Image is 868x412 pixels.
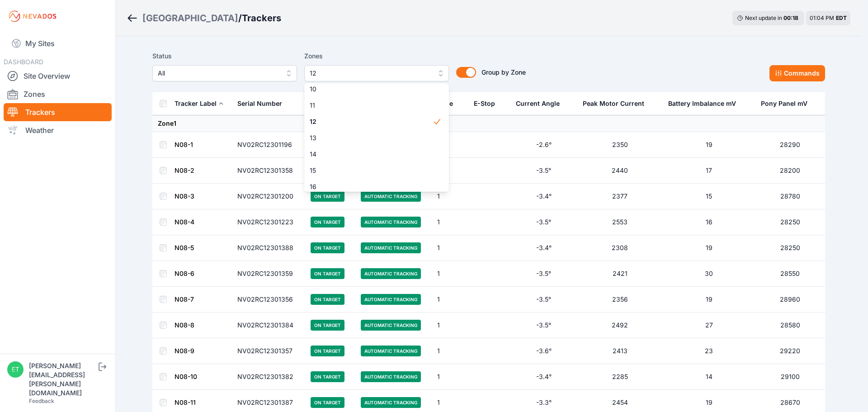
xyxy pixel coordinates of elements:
span: 15 [310,166,433,175]
button: 12 [304,65,449,81]
span: 12 [310,117,433,126]
span: 10 [310,85,433,94]
span: 12 [310,68,431,79]
span: 14 [310,150,433,159]
div: 12 [304,83,449,192]
span: 11 [310,101,433,110]
span: 13 [310,133,433,142]
span: 16 [310,182,433,191]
